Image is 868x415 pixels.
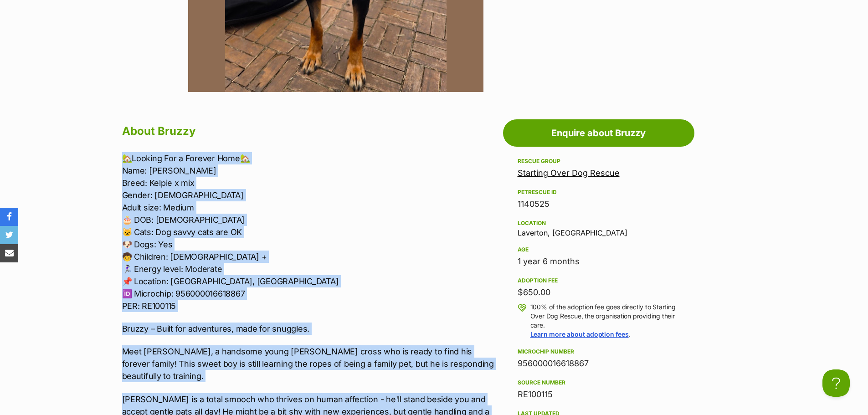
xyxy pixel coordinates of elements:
div: Microchip number [518,348,680,355]
div: Adoption fee [518,277,680,284]
p: 🏡Looking For a Forever Home🏡 Name: [PERSON_NAME] Breed: Kelpie x mix Gender: [DEMOGRAPHIC_DATA] A... [122,152,498,312]
div: Rescue group [518,158,680,165]
p: Meet [PERSON_NAME], a handsome young [PERSON_NAME] cross who is ready to find his forever family!... [122,345,498,382]
div: 956000016618867 [518,357,680,370]
h2: About Bruzzy [122,121,498,141]
div: Location [518,220,680,227]
div: Laverton, [GEOGRAPHIC_DATA] [518,218,680,237]
p: 100% of the adoption fee goes directly to Starting Over Dog Rescue, the organisation providing th... [530,302,680,339]
a: Starting Over Dog Rescue [518,168,620,178]
div: $650.00 [518,286,680,299]
a: Enquire about Bruzzy [503,119,694,147]
div: RE100115 [518,388,680,401]
p: Bruzzy – Built for adventures, made for snuggles. [122,323,498,335]
div: PetRescue ID [518,189,680,196]
div: 1 year 6 months [518,255,680,268]
div: Age [518,246,680,253]
a: Learn more about adoption fees [530,330,629,338]
iframe: Help Scout Beacon - Open [822,369,850,397]
div: 1140525 [518,198,680,210]
div: Source number [518,379,680,386]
